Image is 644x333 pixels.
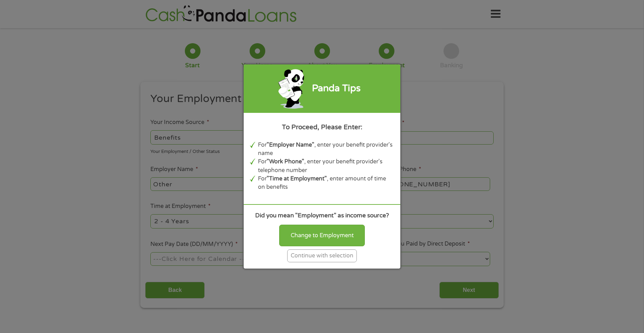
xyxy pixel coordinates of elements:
[277,68,306,110] img: green-panda-phone.png
[258,141,394,158] li: For , enter your benefit provider's name
[287,249,357,262] div: Continue with selection
[312,82,361,96] div: Panda Tips
[267,141,314,148] b: "Employer Name"
[258,175,394,192] li: For , enter amount of time on benefits
[258,157,394,175] li: For , enter your benefit provider's telephone number
[250,122,394,132] div: To Proceed, Please Enter:
[267,175,327,182] b: "Time at Employment"
[267,158,304,165] b: "Work Phone"
[250,211,394,220] div: Did you mean "Employment" as income source?
[279,225,365,246] div: Change to Employment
